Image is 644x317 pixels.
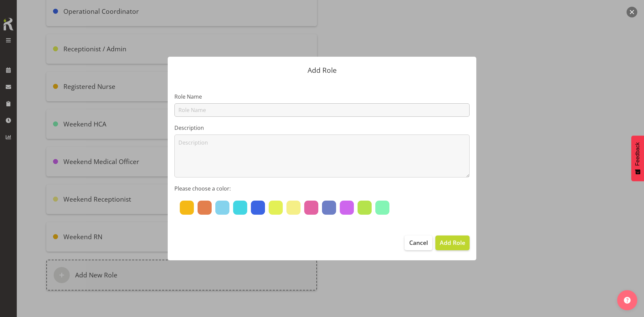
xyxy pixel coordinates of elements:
button: Cancel [405,235,432,250]
label: Description [174,124,470,132]
span: Cancel [409,238,428,247]
label: Please choose a color: [174,184,470,193]
span: Add Role [440,238,465,247]
p: Add Role [174,67,470,74]
img: help-xxl-2.png [624,297,631,304]
span: Feedback [635,142,641,166]
button: Feedback - Show survey [631,136,644,181]
label: Role Name [174,93,470,101]
button: Add Role [435,235,470,250]
input: Role Name [174,103,470,117]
